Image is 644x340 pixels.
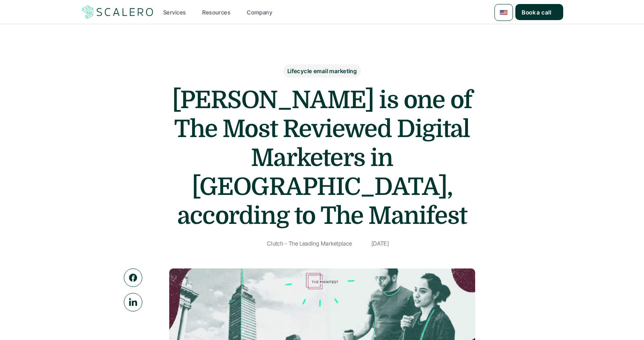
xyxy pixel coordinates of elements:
[163,8,186,16] p: Services
[267,238,352,248] p: Clutch - The Leading Marketplace
[81,4,155,20] img: Scalero company logotype
[522,8,551,16] p: Book a call
[371,238,389,248] p: [DATE]
[202,8,230,16] p: Resources
[500,8,508,16] img: 🇺🇸
[161,86,483,230] h1: [PERSON_NAME] is one of The Most Reviewed Digital Marketers in [GEOGRAPHIC_DATA], according to Th...
[287,67,357,75] p: Lifecycle email marketing
[515,4,563,20] a: Book a call
[247,8,272,16] p: Company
